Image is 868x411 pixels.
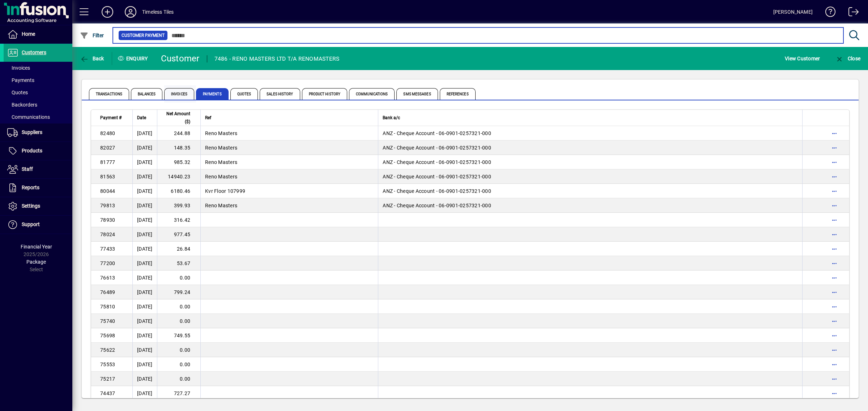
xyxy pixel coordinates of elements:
div: Customer [161,53,200,64]
span: Reports [22,185,39,190]
td: 0.00 [157,357,200,372]
app-page-header-button: Close enquiry [827,52,868,65]
span: 74437 [100,390,115,396]
td: 0.00 [157,372,200,386]
td: 727.27 [157,386,200,401]
span: Products [22,148,42,153]
span: References [440,88,476,100]
td: [DATE] [132,140,157,155]
button: More options [829,359,840,370]
td: [DATE] [132,285,157,299]
td: 6180.46 [157,184,200,198]
td: 0.00 [157,271,200,285]
a: Home [4,25,72,43]
td: [DATE] [132,169,157,184]
td: 749.55 [157,328,200,343]
span: 82480 [100,130,115,136]
button: More options [829,142,840,153]
button: More options [829,243,840,255]
span: Transactions [89,88,129,100]
span: 79813 [100,203,115,208]
span: Support [22,221,40,227]
td: [DATE] [132,386,157,401]
button: More options [829,272,840,284]
a: Payments [4,74,72,86]
td: 14940.23 [157,169,200,184]
span: 75810 [100,304,115,310]
span: Backorders [7,102,37,108]
button: More options [829,214,840,226]
span: Back [80,56,104,61]
span: ANZ - Cheque Account - 06-0901-0257321-000 [383,188,491,194]
span: Kvr Floor 107999 [205,188,245,194]
button: Add [96,5,119,18]
td: 53.67 [157,256,200,271]
span: Customer Payment [122,32,165,39]
td: 399.93 [157,198,200,213]
td: 316.42 [157,213,200,227]
span: Filter [80,33,104,38]
span: Settings [22,203,40,209]
a: Logout [843,1,859,25]
td: [DATE] [132,184,157,198]
td: [DATE] [132,372,157,386]
span: ANZ - Cheque Account - 06-0901-0257321-000 [383,174,491,179]
button: More options [829,127,840,139]
div: Timeless Tiles [142,6,174,18]
span: Reno Masters [205,159,237,165]
button: More options [829,200,840,211]
span: ANZ - Cheque Account - 06-0901-0257321-000 [383,145,491,151]
span: Customers [22,49,46,55]
span: 75622 [100,347,115,353]
span: Balances [131,88,162,100]
a: Knowledge Base [820,1,836,25]
div: Ref [205,114,374,122]
td: [DATE] [132,242,157,256]
span: Reno Masters [205,130,237,136]
div: [PERSON_NAME] [773,6,813,18]
span: Net Amount ($) [162,110,190,126]
span: Quotes [230,88,258,100]
button: More options [829,301,840,312]
span: Financial Year [21,244,52,250]
span: Payments [7,77,34,83]
span: View Customer [785,53,820,64]
span: 75740 [100,318,115,324]
td: 0.00 [157,299,200,314]
a: Invoices [4,62,72,74]
span: 77200 [100,260,115,266]
td: [DATE] [132,256,157,271]
button: More options [829,388,840,399]
a: Suppliers [4,124,72,142]
button: More options [829,344,840,356]
span: 76613 [100,275,115,281]
td: [DATE] [132,126,157,140]
span: Reno Masters [205,145,237,151]
span: Reno Masters [205,174,237,179]
span: Communications [7,114,50,120]
span: Suppliers [22,129,42,135]
td: 244.88 [157,126,200,140]
button: More options [829,185,840,197]
button: Back [78,52,106,65]
a: Backorders [4,99,72,111]
span: 75217 [100,376,115,382]
td: [DATE] [132,357,157,372]
span: Communications [349,88,395,100]
a: Reports [4,179,72,197]
span: Quotes [7,90,28,95]
td: [DATE] [132,227,157,242]
span: Ref [205,114,211,122]
td: 0.00 [157,314,200,328]
a: Settings [4,197,72,215]
td: [DATE] [132,271,157,285]
button: View Customer [783,52,822,65]
span: Sales History [260,88,300,100]
span: Payment # [100,114,122,122]
a: Products [4,142,72,160]
button: More options [829,286,840,298]
div: Payment # [100,114,128,122]
button: More options [829,229,840,240]
span: 78930 [100,217,115,223]
div: Bank a/c [383,114,798,122]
